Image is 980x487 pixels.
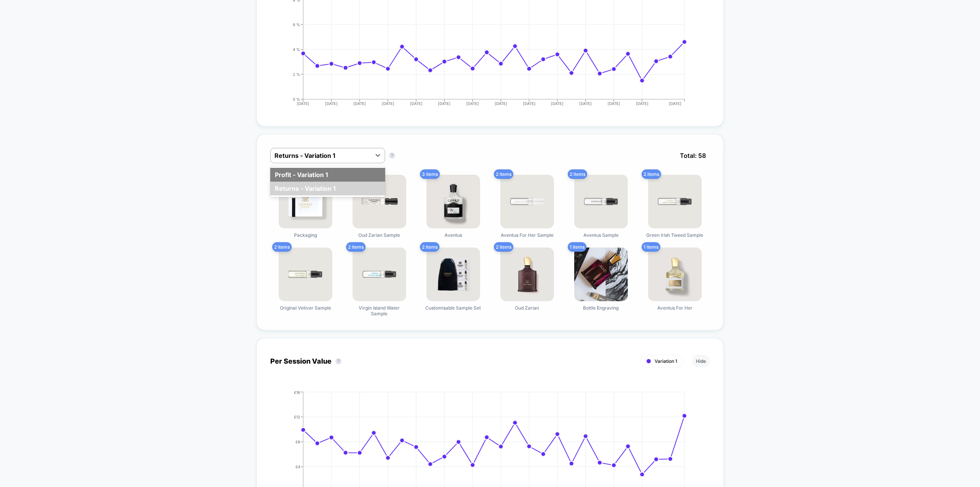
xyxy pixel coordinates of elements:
img: Oud Zarian [500,248,554,301]
tspan: [DATE] [608,101,620,106]
tspan: £8 [296,439,300,444]
span: Green Irish Tweed Sample [646,232,703,238]
span: Bottle Engraving [583,305,619,311]
span: Aventus For Her Sample [501,232,554,238]
tspan: [DATE] [551,101,563,106]
span: Aventus Sample [583,232,619,238]
div: Profit - Variation 1 [270,168,385,182]
tspan: [DATE] [636,101,648,106]
img: Aventus For Her Sample [500,175,554,228]
img: Aventus For Her [648,248,702,301]
span: Virgin Island Water Sample [351,305,408,316]
span: Packaging [294,232,317,238]
tspan: [DATE] [579,101,592,106]
tspan: [DATE] [495,101,507,106]
tspan: 6 % [293,22,300,26]
tspan: 0 % [293,97,300,101]
div: Returns - Variation 1 [270,182,385,195]
button: Hide [692,355,710,367]
span: 2 items [272,242,292,252]
tspan: [DATE] [353,101,366,106]
span: 2 items [494,242,513,252]
tspan: 4 % [293,47,300,51]
span: Total: 58 [676,148,710,163]
tspan: [DATE] [669,101,681,106]
span: Oud Zarian Sample [358,232,400,238]
span: Variation 1 [655,358,677,364]
tspan: [DATE] [325,101,338,106]
tspan: [DATE] [438,101,451,106]
span: 1 items [568,242,586,252]
span: 3 items [420,169,440,179]
span: 2 items [346,242,366,252]
img: Oud Zarian Sample [353,175,406,228]
span: Original Vetiver Sample [280,305,331,311]
img: Virgin Island Water Sample [353,248,406,301]
img: Aventus [426,175,480,228]
button: ? [335,358,341,364]
span: Oud Zarian [515,305,539,311]
img: Green Irish Tweed Sample [648,175,702,228]
span: 2 items [494,169,513,179]
span: 2 items [642,169,661,179]
span: Customisable Sample Set [425,305,481,311]
span: 1 items [642,242,660,252]
span: Aventus [444,232,462,238]
span: Aventus For Her [657,305,693,311]
img: Packaging [279,175,332,228]
img: Bottle Engraving [574,248,628,301]
button: ? [389,152,395,159]
tspan: [DATE] [410,101,423,106]
span: 2 items [568,169,587,179]
tspan: 2 % [293,72,300,76]
span: 2 items [420,242,439,252]
tspan: [DATE] [523,101,536,106]
tspan: [DATE] [297,101,310,106]
img: Original Vetiver Sample [279,248,332,301]
img: Customisable Sample Set [426,248,480,301]
tspan: £12 [294,414,300,419]
img: Aventus Sample [574,175,628,228]
tspan: [DATE] [382,101,394,106]
tspan: [DATE] [466,101,479,106]
tspan: £16 [294,390,300,394]
tspan: £4 [296,464,300,469]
